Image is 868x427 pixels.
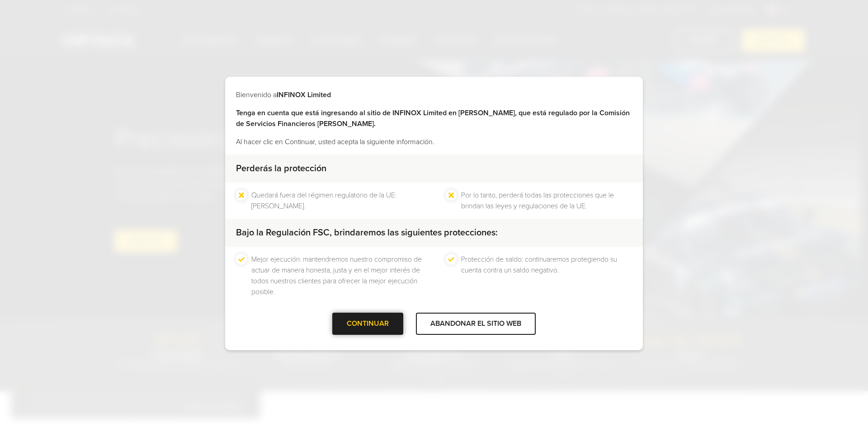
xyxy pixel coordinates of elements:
[461,255,617,275] font: Protección de saldo: continuaremos protegiendo su cuenta contra un saldo negativo.
[251,255,422,296] font: Mejor ejecución: mantendremos nuestro compromiso de actuar de manera honesta, justa y en el mejor...
[461,191,614,211] font: Por lo tanto, perderá todas las protecciones que le brindan las leyes y regulaciones de la UE.
[236,90,277,99] font: Bienvenido a
[277,90,331,99] font: INFINOX Limited
[236,137,434,146] font: Al hacer clic en Continuar, usted acepta la siguiente información.
[347,319,389,328] font: CONTINUAR
[236,163,326,174] font: Perderás la protección
[430,319,521,328] font: ABANDONAR EL SITIO WEB
[236,227,498,238] font: Bajo la Regulación FSC, brindaremos las siguientes protecciones:
[236,108,630,128] font: Tenga en cuenta que está ingresando al sitio de INFINOX Limited en [PERSON_NAME], que está regula...
[251,191,396,211] font: Quedará fuera del régimen regulatorio de la UE: [PERSON_NAME].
